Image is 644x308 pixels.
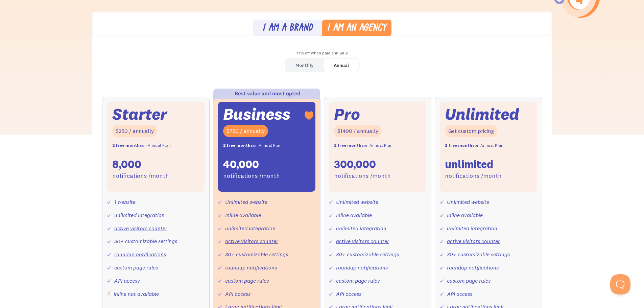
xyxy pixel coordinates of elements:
div: Inline available [225,210,261,220]
div: custom page rules [114,263,158,273]
div: notifications /month [334,171,391,181]
div: Inline available [447,210,483,220]
div: Inline available [336,210,372,220]
div: Business [223,107,290,121]
div: on Annual Plan [112,141,171,150]
div: Get custom pricing [445,125,497,137]
div: 300,000 [334,157,376,171]
div: API access [114,276,140,286]
div: 40,000 [223,157,259,171]
div: $750 / annually [223,125,268,137]
a: active visitors counter [336,238,389,244]
a: roundup notifications [447,264,499,271]
div: 30+ customizable settings [114,236,177,246]
strong: 2 free months [223,143,253,148]
div: Unlimited website [336,197,378,207]
div: $250 / annually [112,125,157,137]
div: unlimited integration [225,223,276,233]
div: custom page rules [336,276,380,286]
div: custom page rules [225,276,269,286]
div: unlimited integration [447,223,497,233]
div: custom page rules [447,276,491,286]
div: 1 website [114,197,136,207]
div: notifications /month [445,171,502,181]
div: Unlimited [445,107,519,121]
div: unlimited integration [336,223,386,233]
div: 17% off when paid annually [92,48,552,58]
div: unlimited integration [114,210,165,220]
a: roundup notifications [114,251,166,258]
a: active visitors counter [447,238,500,244]
strong: 2 free months [112,143,142,148]
div: unlimited [445,157,493,171]
div: Starter [112,107,167,121]
a: roundup notifications [225,264,277,271]
div: 8,000 [112,157,141,171]
div: Unlimited website [447,197,489,207]
div: on Annual Plan [334,141,392,150]
div: Pro [334,107,360,121]
div: API access [225,289,251,299]
div: Inline not available [114,289,159,299]
div: notifications /month [112,171,169,181]
div: API access [336,289,361,299]
a: active visitors counter [225,238,278,244]
div: 30+ customizable settings [336,250,399,259]
div: on Annual Plan [445,141,503,150]
iframe: Toggle Customer Support [610,274,630,294]
div: I am an agency [327,24,386,33]
div: I am a brand [262,24,313,33]
strong: 2 free months [445,143,475,148]
strong: 2 free months [334,143,364,148]
div: Unlimited website [225,197,267,207]
div: Annual [334,61,349,70]
div: notifications /month [223,171,280,181]
a: active visitors counter [114,225,167,232]
div: 30+ customizable settings [447,250,510,259]
div: 30+ customizable settings [225,250,288,259]
div: on Annual Plan [223,141,282,150]
div: Monthly [295,61,313,70]
div: $1490 / annually [334,125,382,137]
div: API access [447,289,472,299]
a: roundup notifications [336,264,388,271]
